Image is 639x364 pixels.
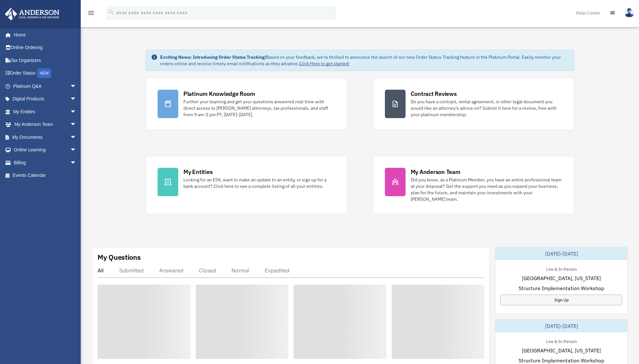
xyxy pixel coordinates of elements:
div: Contract Reviews [411,90,457,98]
div: [DATE]-[DATE] [495,247,627,260]
a: My Entities Looking for an EIN, want to make an update to an entity, or sign up for a bank accoun... [146,156,347,214]
a: Digital Productsarrow_drop_down [5,93,86,106]
a: Sign Up [500,295,622,305]
div: Based on your feedback, we're thrilled to announce the launch of our new Order Status Tracking fe... [160,54,569,67]
div: Further your learning and get your questions answered real-time with direct access to [PERSON_NAM... [183,98,335,118]
a: Contract Reviews Do you have a contract, rental agreement, or other legal document you would like... [373,78,574,130]
div: NEW [37,68,51,78]
a: Platinum Q&Aarrow_drop_down [5,80,86,93]
span: Structure Implementation Workshop [519,284,604,292]
img: Anderson Advisors Platinum Portal [3,8,61,20]
div: My Anderson Team [411,168,460,176]
a: Platinum Knowledge Room Further your learning and get your questions answered real-time with dire... [146,78,347,130]
i: search [108,9,115,16]
a: Click Here to get started! [299,61,349,66]
span: arrow_drop_down [70,131,83,144]
div: My Entities [183,168,212,176]
span: arrow_drop_down [70,80,83,93]
span: arrow_drop_down [70,93,83,106]
a: Tax Organizers [5,54,86,67]
a: menu [87,11,95,17]
div: Platinum Knowledge Room [183,90,255,98]
div: Live & In-Person [541,265,582,272]
a: My Anderson Team Did you know, as a Platinum Member, you have an entire professional team at your... [373,156,574,214]
span: [GEOGRAPHIC_DATA], [US_STATE] [522,274,601,282]
a: Online Ordering [5,41,86,54]
span: arrow_drop_down [70,105,83,118]
img: User Pic [624,8,634,17]
a: My Documentsarrow_drop_down [5,131,86,144]
div: Answered [159,267,183,274]
span: arrow_drop_down [70,118,83,131]
span: arrow_drop_down [70,144,83,157]
div: Live & In-Person [541,338,582,344]
a: My Anderson Teamarrow_drop_down [5,118,86,131]
div: [DATE]-[DATE] [495,319,627,332]
a: Events Calendar [5,169,86,182]
div: Looking for an EIN, want to make an update to an entity, or sign up for a bank account? Click her... [183,177,335,189]
a: Home [5,28,83,41]
div: Submitted [119,267,144,274]
span: arrow_drop_down [70,156,83,169]
div: Do you have a contract, rental agreement, or other legal document you would like an attorney's ad... [411,98,562,118]
a: Billingarrow_drop_down [5,156,86,169]
a: My Entitiesarrow_drop_down [5,105,86,118]
span: [GEOGRAPHIC_DATA], [US_STATE] [522,347,601,354]
a: Online Learningarrow_drop_down [5,144,86,157]
i: menu [87,9,95,17]
div: All [98,267,104,274]
div: Normal [232,267,249,274]
div: Closed [199,267,216,274]
strong: Exciting News: Introducing Order Status Tracking! [160,54,266,60]
a: Order StatusNEW [5,67,86,80]
div: My Questions [98,252,141,262]
div: Expedited [265,267,289,274]
div: Did you know, as a Platinum Member, you have an entire professional team at your disposal? Get th... [411,177,562,202]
